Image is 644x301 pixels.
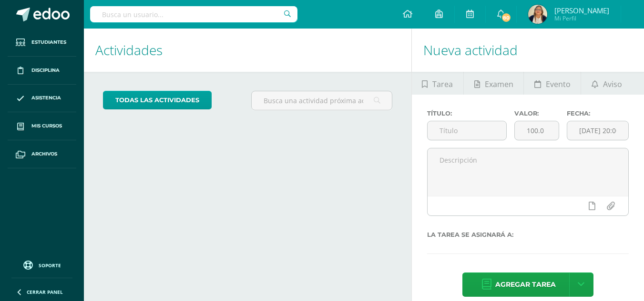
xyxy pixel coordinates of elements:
a: Soporte [11,258,72,271]
input: Busca un usuario... [90,6,297,22]
a: Asistencia [8,85,76,113]
label: Título: [427,110,507,117]
label: Valor: [514,110,559,117]
span: Agregar tarea [495,273,556,296]
a: Examen [464,72,523,95]
a: todas las Actividades [103,91,212,109]
a: Tarea [412,72,463,95]
span: Archivos [31,150,57,158]
span: Mi Perfil [554,14,609,22]
span: Aviso [603,73,622,96]
h1: Actividades [95,29,400,72]
span: 80 [501,12,511,23]
h1: Nueva actividad [423,29,633,72]
input: Puntos máximos [515,121,559,140]
span: Cerrar panel [27,289,63,295]
label: Fecha: [567,110,629,117]
input: Busca una actividad próxima aquí... [252,91,391,110]
a: Disciplina [8,57,76,85]
span: [PERSON_NAME] [554,6,609,15]
a: Mis cursos [8,112,76,140]
a: Evento [524,72,581,95]
span: Estudiantes [31,39,66,46]
input: Fecha de entrega [567,121,628,140]
span: Evento [546,73,571,96]
span: Examen [485,73,513,96]
a: Archivos [8,140,76,168]
input: Título [428,121,506,140]
span: Mis cursos [31,122,62,130]
span: Tarea [432,73,453,96]
label: La tarea se asignará a: [427,231,629,238]
img: 369bc20994ee688d2ad73d2cda5f6b75.png [528,5,547,24]
span: Soporte [39,262,61,269]
span: Disciplina [31,67,60,74]
span: Asistencia [31,94,61,102]
a: Aviso [581,72,632,95]
a: Estudiantes [8,29,76,57]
